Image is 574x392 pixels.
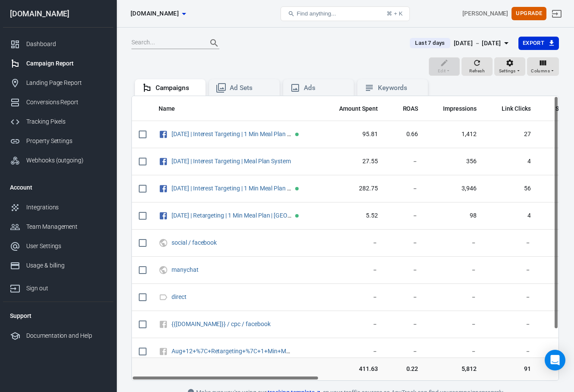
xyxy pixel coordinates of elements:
span: － [432,293,477,302]
div: ⌘ + K [387,10,402,17]
span: 56 [490,184,531,193]
span: {{campaign.name}} / cpc / facebook [172,321,272,327]
a: Landing Page Report [3,73,113,93]
span: 1,412 [432,130,477,139]
a: social / facebook [172,239,217,246]
div: Campaign Report [26,59,106,68]
span: － [432,320,477,329]
a: Tracking Pixels [3,112,113,131]
span: － [432,239,477,247]
button: Search [204,33,225,53]
button: Refresh [462,57,493,76]
div: Keywords [378,84,421,93]
a: Usage & billing [3,256,113,275]
div: Conversions Report [26,98,106,107]
div: [DATE] － [DATE] [454,38,501,49]
span: The number of clicks on links within the ad that led to advertiser-specified destinations [490,103,531,114]
span: 27 [490,130,531,139]
span: Impressions [443,105,477,113]
span: Name [159,105,175,113]
a: Sign out [3,275,113,298]
svg: Facebook Ads [159,211,168,221]
span: － [490,266,531,274]
div: scrollable content [132,96,558,380]
div: Integrations [26,203,106,212]
div: Campaigns [156,84,199,93]
svg: Facebook Ads [159,156,168,167]
span: Aug 12 | Retargeting | 1 Min Meal Plan | Sneak Peak [172,212,293,218]
a: Campaign Report [3,54,113,73]
svg: Unknown Facebook [159,346,168,357]
span: － [432,347,477,356]
span: Link Clicks [502,105,531,113]
span: Aug+12+%7C+Retargeting+%7C+1+Min+Meal+Plan+%7C+Sneak+Peak / cpc / facebook [172,348,293,354]
span: － [328,266,378,274]
span: － [392,157,418,166]
span: 5.52 [328,212,378,220]
span: 95.81 [328,130,378,139]
a: Sign out [546,3,567,24]
span: The total return on ad spend [403,103,418,114]
a: manychat [172,266,199,273]
span: － [392,347,418,356]
a: Dashboard [3,34,113,54]
span: Name [159,105,186,113]
div: Usage & billing [26,261,106,270]
span: 356 [432,157,477,166]
span: Last 7 days [412,39,448,47]
span: Aug 5 | Interest Targeting | Meal Plan System [172,158,292,164]
svg: UTM & Web Traffic [159,238,168,248]
span: － [490,347,531,356]
a: {{[DOMAIN_NAME]}} / cpc / facebook [172,320,271,327]
button: Last 7 days[DATE] － [DATE] [403,36,518,50]
div: Account id: j9Cy1dVm [462,9,508,18]
span: 282.75 [328,184,378,193]
div: Open Intercom Messenger [545,350,565,370]
span: － [392,266,418,274]
span: Columns [531,67,550,75]
svg: Unknown Facebook [159,319,168,330]
div: [DOMAIN_NAME] [3,10,113,18]
span: － [328,320,378,329]
div: Ad Sets [230,84,273,93]
div: Landing Page Report [26,78,106,87]
li: Support [3,305,113,326]
a: [DATE] | Interest Targeting | Meal Plan System [172,158,291,165]
a: Integrations [3,198,113,217]
span: Active [295,133,299,136]
span: The number of clicks on links within the ad that led to advertiser-specified destinations [502,103,531,114]
input: Search... [131,37,200,49]
span: 0.22 [392,365,418,373]
button: Upgrade [512,7,546,20]
a: direct [172,293,187,300]
span: Amount Spent [339,105,378,113]
span: direct [172,294,188,300]
span: － [490,239,531,247]
span: － [432,266,477,274]
span: 4 [490,157,531,166]
div: Property Settings [26,137,106,146]
li: Account [3,177,113,198]
span: manychat [172,267,200,273]
div: Dashboard [26,40,106,49]
span: Active [295,214,299,218]
span: － [392,212,418,220]
span: 98 [432,212,477,220]
span: The number of times your ads were on screen. [443,103,477,114]
span: Refresh [469,67,485,75]
a: Team Management [3,217,113,236]
span: － [490,320,531,329]
svg: Direct [159,292,168,302]
span: social / facebook [172,240,218,246]
div: Webhooks (outgoing) [26,156,106,165]
span: － [328,293,378,302]
span: 5,812 [432,365,477,373]
a: [DATE] | Interest Targeting | 1 Min Meal Plan System [172,131,307,137]
svg: Facebook Ads [159,184,168,194]
span: － [392,293,418,302]
a: Webhooks (outgoing) [3,151,113,170]
svg: UTM & Web Traffic [159,265,168,275]
span: The estimated total amount of money you've spent on your campaign, ad set or ad during its schedule. [328,103,378,114]
button: Columns [527,57,559,76]
span: The estimated total amount of money you've spent on your campaign, ad set or ad during its schedule. [339,103,378,114]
